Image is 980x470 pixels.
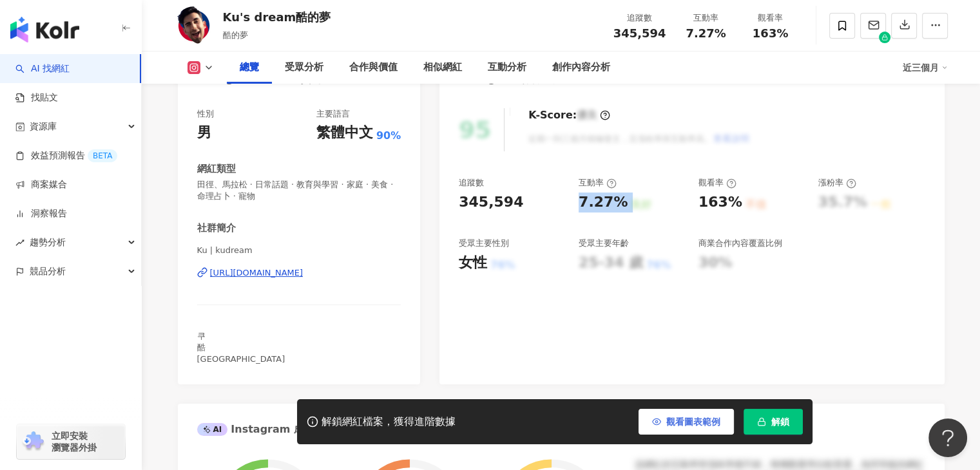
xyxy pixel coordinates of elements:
[197,123,211,143] div: 男
[639,409,734,435] button: 觀看圖表範例
[197,245,401,256] span: Ku | kudream
[459,177,484,189] div: 追蹤數
[15,62,70,75] a: searchAI 找網紅
[223,30,248,40] span: 酷的夢
[423,60,462,75] div: 相似網紅
[223,9,331,25] div: Ku's dream酷的夢
[197,221,236,235] div: 社群簡介
[698,238,782,249] div: 商業合作內容覆蓋比例
[21,431,46,452] img: chrome extension
[698,177,736,189] div: 觀看率
[175,6,213,45] img: KOL Avatar
[903,57,948,78] div: 近三個月
[682,12,731,24] div: 互動率
[240,60,259,75] div: 總覽
[613,26,666,40] span: 345,594
[686,27,725,40] span: 7.27%
[771,417,789,427] span: 解鎖
[15,91,58,104] a: 找貼文
[210,267,303,279] div: [URL][DOMAIN_NAME]
[15,149,117,162] a: 效益預測報告BETA
[15,207,67,220] a: 洞察報告
[349,60,398,75] div: 合作與價值
[15,178,67,191] a: 商案媒合
[744,409,803,435] button: 解鎖
[197,179,401,202] span: 田徑、馬拉松 · 日常話題 · 教育與學習 · 家庭 · 美食 · 命理占卜 · 寵物
[753,27,789,40] span: 163%
[197,331,285,364] span: 쿠 酷 [GEOGRAPHIC_DATA]
[30,257,66,286] span: 競品分析
[15,238,24,247] span: rise
[818,177,856,189] div: 漲粉率
[197,162,236,176] div: 網紅類型
[30,228,66,257] span: 趨勢分析
[316,123,373,143] div: 繁體中文
[613,12,666,24] div: 追蹤數
[30,112,57,141] span: 資源庫
[579,193,628,212] div: 7.27%
[17,424,125,459] a: chrome extension立即安裝 瀏覽器外掛
[459,193,523,212] div: 345,594
[459,238,509,249] div: 受眾主要性別
[285,60,323,75] div: 受眾分析
[579,177,617,189] div: 互動率
[459,253,487,273] div: 女性
[488,60,526,75] div: 互動分析
[698,193,742,212] div: 163%
[322,415,456,429] div: 解鎖網紅檔案，獲得進階數據
[316,108,350,120] div: 主要語言
[579,238,629,249] div: 受眾主要年齡
[528,108,610,122] div: K-Score :
[552,60,610,75] div: 創作內容分析
[376,129,401,143] span: 90%
[666,417,720,427] span: 觀看圖表範例
[197,267,401,279] a: [URL][DOMAIN_NAME]
[197,108,214,120] div: 性別
[10,17,79,42] img: logo
[52,430,97,453] span: 立即安裝 瀏覽器外掛
[746,12,795,24] div: 觀看率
